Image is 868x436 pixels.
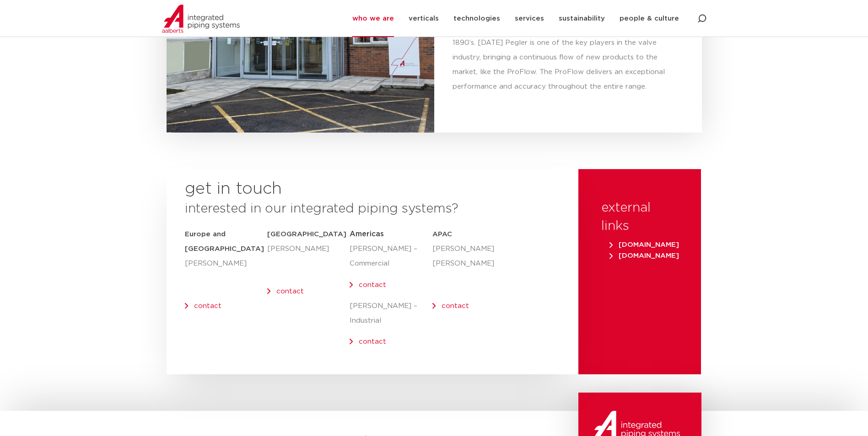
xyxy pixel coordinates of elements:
h5: [GEOGRAPHIC_DATA] [267,227,350,242]
p: [PERSON_NAME] [185,256,267,271]
p: [PERSON_NAME] – Commercial [350,242,432,271]
a: [DOMAIN_NAME] [606,241,683,248]
h3: interested in our integrated piping systems? [185,200,560,218]
a: contact [442,303,469,309]
span: [DOMAIN_NAME] [609,252,679,259]
a: [DOMAIN_NAME] [606,252,683,259]
p: [PERSON_NAME] [PERSON_NAME] [432,242,482,271]
a: contact [359,338,386,345]
a: contact [359,282,386,288]
h5: APAC [432,227,482,242]
h3: external links [601,199,678,235]
span: [DOMAIN_NAME] [609,241,679,248]
strong: Europe and [GEOGRAPHIC_DATA] [185,231,264,252]
span: Americas [350,230,384,238]
p: [PERSON_NAME] [267,242,350,256]
p: [PERSON_NAME] – Industrial [350,299,432,328]
a: contact [276,288,304,295]
a: contact [194,303,221,309]
h2: get in touch [185,178,282,200]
